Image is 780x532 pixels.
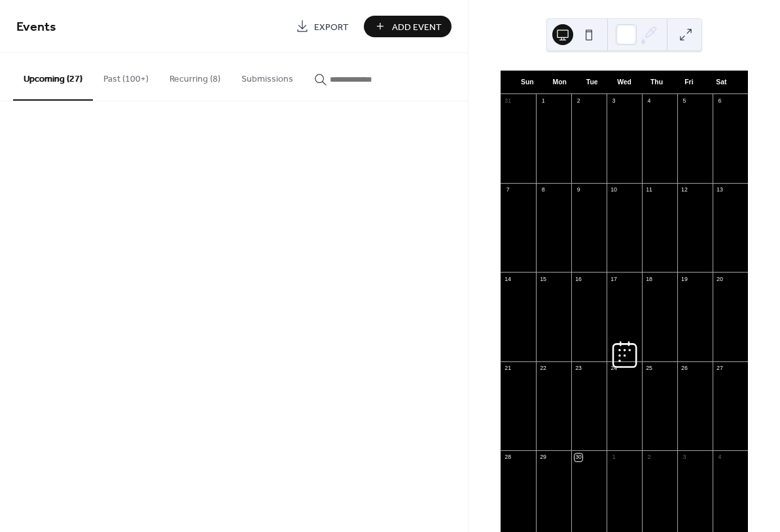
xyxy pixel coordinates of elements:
[539,97,547,105] div: 1
[504,97,512,105] div: 31
[575,454,582,461] div: 30
[93,53,159,99] button: Past (100+)
[645,97,653,105] div: 4
[575,97,582,105] div: 2
[608,71,640,94] div: Wed
[16,14,56,40] span: Events
[716,97,724,105] div: 6
[364,16,452,37] button: Add Event
[576,71,608,94] div: Tue
[681,186,688,194] div: 12
[645,454,653,461] div: 2
[705,71,737,94] div: Sat
[641,71,673,94] div: Thu
[504,186,512,194] div: 7
[610,275,618,283] div: 17
[286,16,359,37] a: Export
[716,364,724,372] div: 27
[13,53,93,101] button: Upcoming (27)
[314,20,349,34] span: Export
[231,53,304,99] button: Submissions
[716,454,724,461] div: 4
[610,454,618,461] div: 1
[159,53,231,99] button: Recurring (8)
[539,454,547,461] div: 29
[539,275,547,283] div: 15
[539,364,547,372] div: 22
[681,454,688,461] div: 3
[716,186,724,194] div: 13
[645,364,653,372] div: 25
[504,454,512,461] div: 28
[610,186,618,194] div: 10
[681,97,688,105] div: 5
[716,275,724,283] div: 20
[575,275,582,283] div: 16
[504,364,512,372] div: 21
[539,186,547,194] div: 8
[645,186,653,194] div: 11
[681,275,688,283] div: 19
[610,364,618,372] div: 24
[645,275,653,283] div: 18
[504,275,512,283] div: 14
[544,71,576,94] div: Mon
[673,71,705,94] div: Fri
[392,20,442,34] span: Add Event
[575,186,582,194] div: 9
[610,97,618,105] div: 3
[511,71,543,94] div: Sun
[575,364,582,372] div: 23
[681,364,688,372] div: 26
